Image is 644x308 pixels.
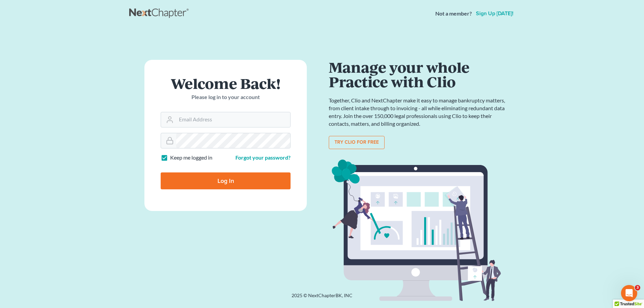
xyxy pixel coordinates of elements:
span: 3 [635,285,640,290]
strong: Not a member? [435,10,472,18]
label: Keep me logged in [170,154,212,162]
iframe: Intercom live chat [621,285,637,301]
input: Email Address [176,112,290,127]
a: Try clio for free [329,136,385,149]
h1: Welcome Back! [161,76,291,91]
p: Together, Clio and NextChapter make it easy to manage bankruptcy matters, from client intake thro... [329,97,508,127]
div: 2025 © NextChapterBK, INC [129,292,515,304]
input: Log In [161,172,291,189]
h1: Manage your whole Practice with Clio [329,60,508,89]
a: Sign up [DATE]! [475,11,515,16]
p: Please log in to your account [161,93,291,101]
img: clio_bg-1f7fd5e12b4bb4ecf8b57ca1a7e67e4ff233b1f5529bdf2c1c242739b0445cb7.svg [329,157,508,304]
a: Forgot your password? [235,154,291,161]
